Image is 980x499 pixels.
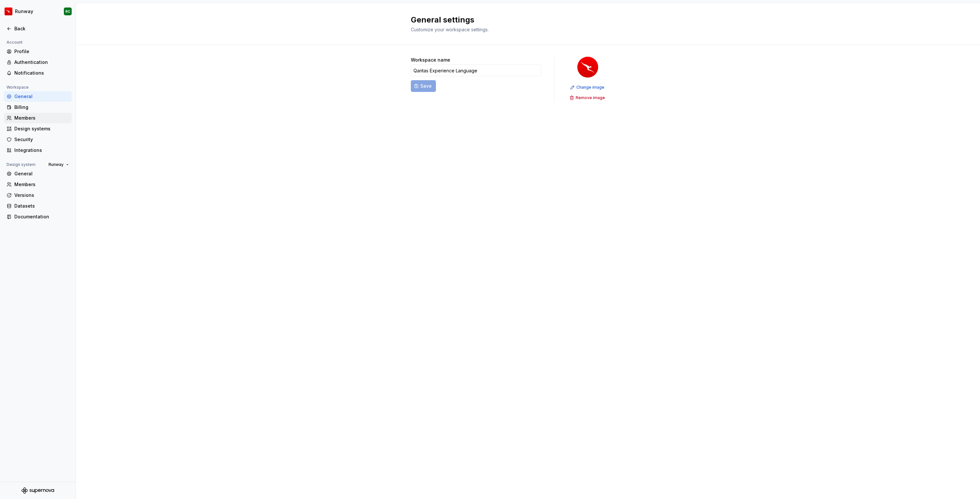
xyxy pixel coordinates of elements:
[4,46,72,57] a: Profile
[411,27,489,32] span: Customize your workspace settings.
[4,161,38,169] div: Design system
[14,93,69,100] div: General
[22,487,54,494] svg: Supernova Logo
[4,145,72,155] a: Integrations
[4,91,72,102] a: General
[4,190,72,200] a: Versions
[5,7,12,15] img: 6b187050-a3ed-48aa-8485-808e17fcee26.png
[14,181,69,188] div: Members
[576,95,605,100] span: Remove image
[568,83,607,92] button: Change image
[4,102,72,112] a: Billing
[14,48,69,55] div: Profile
[14,203,69,209] div: Datasets
[14,170,69,177] div: General
[14,192,69,198] div: Versions
[49,162,64,167] span: Runway
[14,115,69,121] div: Members
[411,15,638,25] h2: General settings
[568,93,608,102] button: Remove image
[4,23,72,34] a: Back
[4,38,25,46] div: Account
[411,57,450,63] label: Workspace name
[14,70,69,76] div: Notifications
[4,179,72,190] a: Members
[4,134,72,145] a: Security
[4,212,72,222] a: Documentation
[14,147,69,154] div: Integrations
[4,68,72,78] a: Notifications
[4,83,31,91] div: Workspace
[1,4,74,19] button: RunwayRC
[15,8,33,15] div: Runway
[4,113,72,123] a: Members
[14,25,69,32] div: Back
[4,57,72,67] a: Authentication
[14,213,69,220] div: Documentation
[577,57,598,78] img: 6b187050-a3ed-48aa-8485-808e17fcee26.png
[14,59,69,66] div: Authentication
[4,169,72,179] a: General
[14,125,69,132] div: Design systems
[65,9,70,14] div: RC
[14,136,69,143] div: Security
[4,201,72,211] a: Datasets
[4,124,72,134] a: Design systems
[14,104,69,110] div: Billing
[576,85,604,90] span: Change image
